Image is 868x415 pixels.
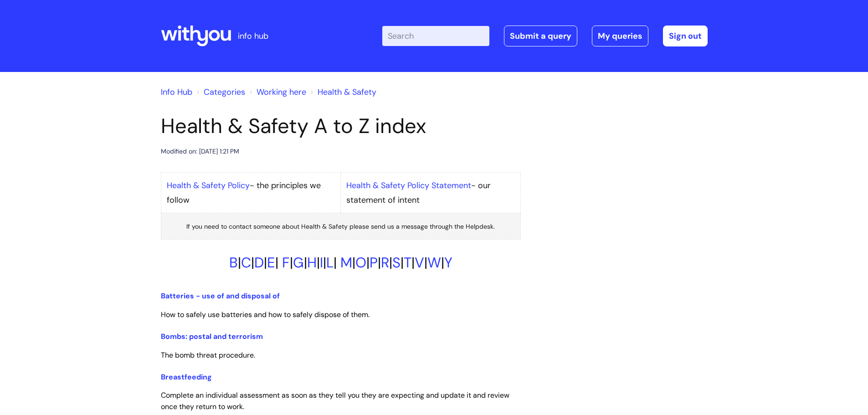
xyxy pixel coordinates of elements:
[161,332,263,341] a: Bombs: postal and terrorism
[186,222,495,231] span: If you need to contact someone about Health & Safety please send us a message through the Helpdesk.
[341,172,521,213] td: - our statement of intent
[382,26,708,46] div: | -
[204,87,245,97] a: Categories
[308,85,376,99] li: Health & Safety
[307,253,317,272] a: H
[161,291,280,301] a: Batteries - use of and disposal of
[318,87,376,97] a: Health & Safety
[257,87,306,97] a: Working here
[320,253,323,272] a: I
[404,253,411,272] a: T
[161,87,192,97] a: Info Hub
[663,26,708,46] a: Sign out
[254,253,264,272] a: D
[267,253,275,272] a: E
[427,253,441,272] a: W
[282,253,290,272] a: F
[346,180,471,191] a: Health & Safety Policy Statement
[229,253,238,272] a: B
[504,26,577,46] a: Submit a query
[415,253,424,272] a: V
[161,372,212,382] a: Breastfeeding
[370,253,378,272] a: P
[161,310,370,319] span: How to safely use batteries and how to safely dispose of them.
[340,253,352,272] a: M
[161,254,521,271] h2: | | | | | | | | | | | | | | | | |
[293,253,304,272] a: G
[355,253,366,272] a: O
[195,85,245,99] li: Solution home
[382,26,489,46] input: Search
[161,146,239,157] div: Modified on: [DATE] 1:21 PM
[161,172,341,213] td: - the principles we follow
[592,26,648,46] a: My queries
[238,29,268,43] p: info hub
[167,180,250,191] a: Health & Safety Policy
[241,253,251,272] a: C
[392,253,401,272] a: S
[247,85,306,99] li: Working here
[381,253,389,272] a: R
[161,114,521,138] h1: Health & Safety A to Z index
[161,350,255,360] span: The bomb threat procedure.
[444,253,452,272] a: Y
[161,390,509,411] span: Complete an individual assessment as soon as they tell you they are expecting and update it and r...
[326,253,334,272] a: L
